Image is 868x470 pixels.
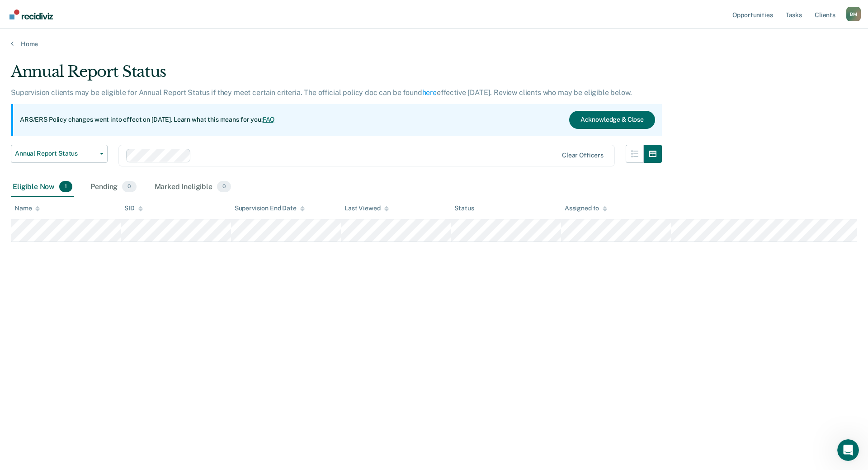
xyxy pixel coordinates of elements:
[422,88,437,97] a: here
[454,204,474,212] div: Status
[846,7,861,21] button: Profile dropdown button
[11,177,74,197] div: Eligible Now1
[122,181,136,193] span: 0
[89,177,138,197] div: Pending0
[59,181,72,193] span: 1
[837,439,859,461] iframe: Intercom live chat
[565,204,607,212] div: Assigned to
[344,204,388,212] div: Last Viewed
[263,116,275,123] a: FAQ
[153,177,233,197] div: Marked Ineligible0
[124,204,143,212] div: SID
[14,204,40,212] div: Name
[846,7,861,21] div: B M
[11,145,108,163] button: Annual Report Status
[562,152,604,159] div: Clear officers
[217,181,231,193] span: 0
[9,9,53,19] img: Recidiviz
[235,204,305,212] div: Supervision End Date
[11,40,857,48] a: Home
[20,115,275,124] p: ARS/ERS Policy changes went into effect on [DATE]. Learn what this means for you:
[569,111,655,129] button: Acknowledge & Close
[15,150,96,157] span: Annual Report Status
[11,88,632,97] p: Supervision clients may be eligible for Annual Report Status if they meet certain criteria. The o...
[11,62,662,88] div: Annual Report Status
